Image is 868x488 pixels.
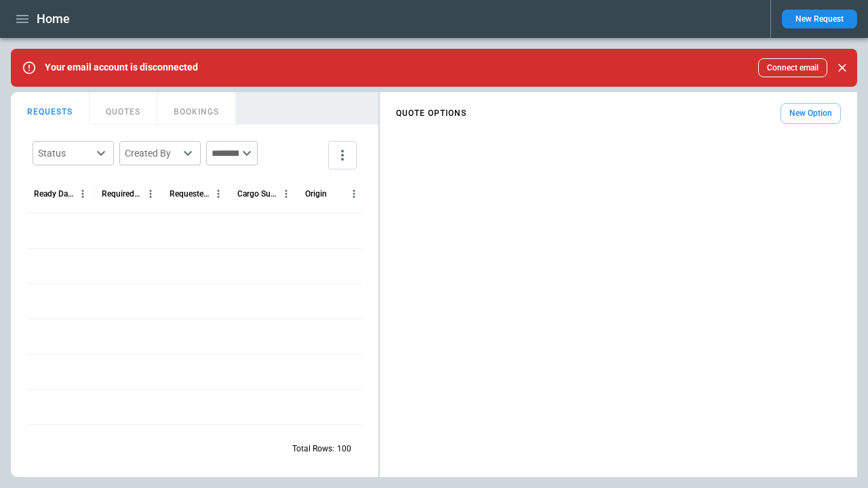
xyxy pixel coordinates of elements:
div: Cargo Summary [237,189,277,199]
button: New Option [781,103,841,124]
button: Ready Date & Time (UTC+03:00) column menu [74,185,92,203]
button: Cargo Summary column menu [277,185,295,203]
div: Ready Date & Time (UTC+03:00) [34,189,74,199]
div: Origin [305,189,327,199]
button: Requested Route column menu [210,185,227,203]
button: QUOTES [90,92,157,125]
button: Origin column menu [345,185,363,203]
div: Requested Route [170,189,210,199]
h4: QUOTE OPTIONS [396,110,467,117]
div: scrollable content [380,98,857,129]
p: 100 [337,443,351,455]
button: Close [833,58,852,77]
button: New Request [782,9,857,28]
p: Total Rows: [292,443,334,455]
div: Required Date & Time (UTC+03:00) [102,189,142,199]
h1: Home [37,11,70,27]
div: Status [38,146,92,160]
div: Created By [125,146,179,160]
button: more [328,141,357,169]
div: dismiss [833,53,852,83]
button: REQUESTS [11,92,90,125]
p: Your email account is disconnected [45,62,198,73]
button: BOOKINGS [157,92,236,125]
button: Required Date & Time (UTC+03:00) column menu [142,185,159,203]
button: Connect email [758,58,827,77]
